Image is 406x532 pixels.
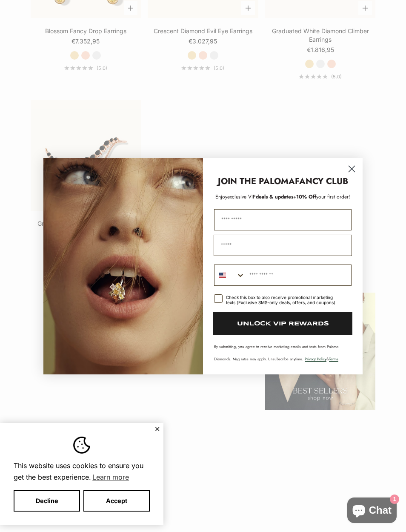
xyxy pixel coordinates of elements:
p: By submitting, you agree to receive marketing emails and texts from Paloma Diamonds. Msg rates ma... [214,344,352,362]
strong: JOIN THE PALOMA [218,175,295,187]
span: deals & updates [227,193,293,201]
a: Terms [329,356,338,362]
img: Loading... [43,158,203,374]
strong: FANCY CLUB [295,175,348,187]
span: Enjoy [215,193,227,201]
img: United States [219,272,226,279]
button: Close [154,426,160,431]
span: + your first order! [293,193,350,201]
button: Decline [14,490,80,512]
input: First Name [214,209,352,230]
img: Cookie banner [73,437,90,454]
span: exclusive VIP [227,193,256,201]
a: Learn more [91,471,130,483]
a: Privacy Policy [305,356,326,362]
input: Phone Number [245,265,351,285]
span: & . [305,356,340,362]
span: 10% Off [296,193,316,201]
button: Accept [83,490,150,512]
button: Close dialog [344,161,359,176]
div: Check this box to also receive promotional marketing texts (Exclusive SMS-only deals, offers, and... [226,295,341,305]
input: Email [214,235,352,256]
span: This website uses cookies to ensure you get the best experience. [14,460,150,483]
button: Search Countries [214,265,245,285]
button: UNLOCK VIP REWARDS [213,312,352,335]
